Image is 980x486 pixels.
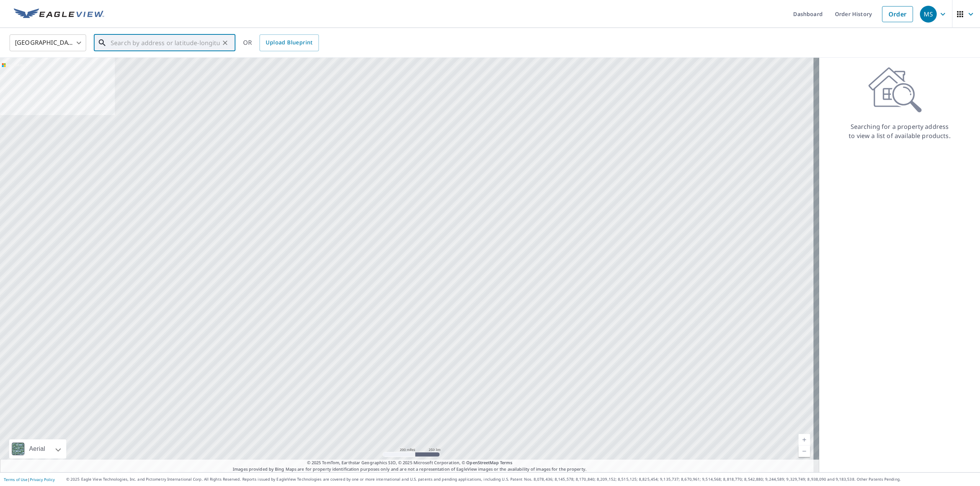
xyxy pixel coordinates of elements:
[920,6,937,23] div: MS
[260,34,318,51] a: Upload Blueprint
[882,6,913,22] a: Order
[66,476,976,482] p: © 2025 Eagle View Technologies, Inc. and Pictometry International Corp. All Rights Reserved. Repo...
[220,37,230,48] button: Clear
[111,32,220,54] input: Search by address or latitude-longitude
[9,439,66,458] div: Aerial
[14,8,104,20] img: EV Logo
[30,477,55,482] a: Privacy Policy
[799,445,810,457] a: Current Level 5, Zoom Out
[4,477,55,482] p: |
[266,38,312,47] span: Upload Blueprint
[307,460,513,466] span: © 2025 TomTom, Earthstar Geographics SIO, © 2025 Microsoft Corporation, ©
[243,34,319,51] div: OR
[466,460,498,465] a: OpenStreetMap
[848,122,951,140] p: Searching for a property address to view a list of available products.
[799,434,810,445] a: Current Level 5, Zoom In
[500,460,513,465] a: Terms
[27,439,47,458] div: Aerial
[10,32,86,54] div: [GEOGRAPHIC_DATA]
[4,477,28,482] a: Terms of Use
